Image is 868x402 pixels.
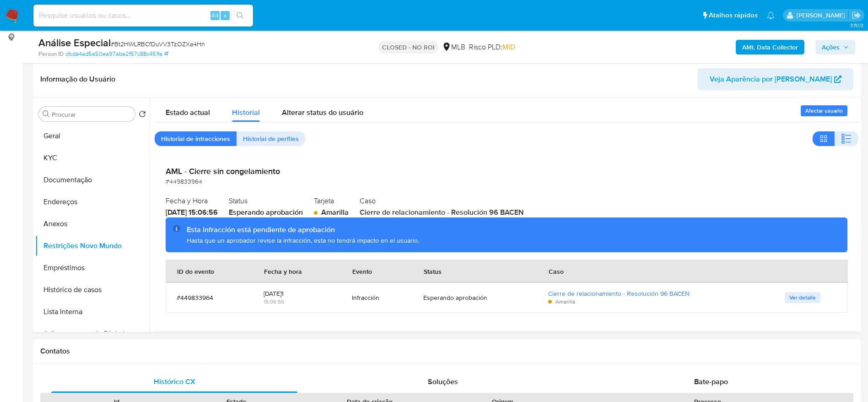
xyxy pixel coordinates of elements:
[822,40,840,54] span: Ações
[742,40,798,54] b: AML Data Collector
[698,68,853,90] button: Veja Aparência por [PERSON_NAME]
[211,11,219,20] span: Alt
[35,301,150,323] button: Lista Interna
[850,22,863,29] span: 3.151.0
[694,376,728,387] span: Bate-papo
[40,75,115,84] h1: Informação do Usuário
[40,347,853,356] h1: Contatos
[111,39,205,49] span: # Bt2HWLRBCfDuVV3TzOZXa4Hn
[442,42,465,52] div: MLB
[38,50,64,58] b: Person ID
[43,110,50,118] button: Procurar
[797,11,848,20] p: eduardo.dutra@mercadolivre.com
[35,191,150,213] button: Endereços
[852,11,861,20] a: Sair
[35,279,150,301] button: Histórico de casos
[710,68,832,90] span: Veja Aparência por [PERSON_NAME]
[224,11,226,20] span: s
[428,376,458,387] span: Soluções
[469,42,515,52] span: Risco PLD:
[35,125,150,147] button: Geral
[35,257,150,279] button: Empréstimos
[736,40,804,54] button: AML Data Collector
[35,323,150,345] button: Adiantamentos de Dinheiro
[815,40,855,54] button: Ações
[33,10,253,22] input: Pesquise usuários ou casos...
[378,41,438,54] p: CLOSED - NO ROI
[231,9,249,22] button: search-icon
[65,50,168,58] a: cfcda4ad5a50ea97abe2f57c88c451fa
[767,11,775,19] a: Notificações
[139,110,146,120] button: Retornar ao pedido padrão
[52,110,131,119] input: Procurar
[502,42,515,52] span: MID
[35,169,150,191] button: Documentação
[154,376,195,387] span: Histórico CX
[35,213,150,235] button: Anexos
[38,35,111,50] b: Análise Especial
[709,11,758,20] span: Atalhos rápidos
[35,235,150,257] button: Restrições Novo Mundo
[35,147,150,169] button: KYC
